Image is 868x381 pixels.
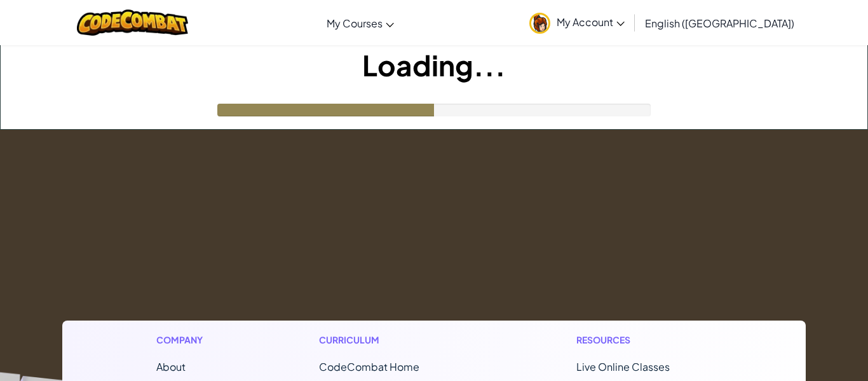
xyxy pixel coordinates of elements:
[639,6,801,40] a: English ([GEOGRAPHIC_DATA])
[319,333,473,347] h1: Curriculum
[327,17,383,30] span: My Courses
[77,10,188,36] img: CodeCombat logo
[557,15,625,29] span: My Account
[1,45,867,85] h1: Loading...
[576,333,712,347] h1: Resources
[645,17,794,30] span: English ([GEOGRAPHIC_DATA])
[529,13,550,34] img: avatar
[319,360,419,373] span: CodeCombat Home
[576,360,670,373] a: Live Online Classes
[156,333,215,347] h1: Company
[320,6,400,40] a: My Courses
[156,360,186,373] a: About
[523,3,631,43] a: My Account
